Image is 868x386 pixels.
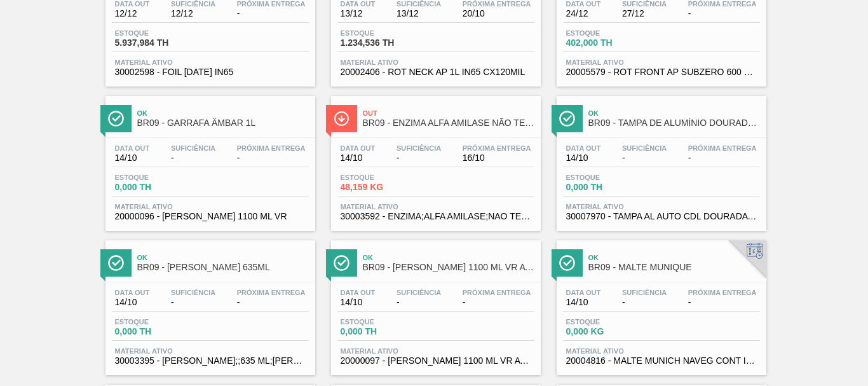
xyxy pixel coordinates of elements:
span: Próxima Entrega [463,289,531,296]
span: Suficiência [622,144,667,152]
a: ÍconeOkBR09 - TAMPA DE ALUMÍNIO DOURADA CANPACK CDLData out14/10Suficiência-Próxima Entrega-Estoq... [547,86,773,231]
span: 13/12 [341,9,376,18]
span: BR09 - GARRAFA ÂMBAR 1L [137,118,309,128]
img: Ícone [334,255,349,271]
span: 24/12 [566,9,601,18]
span: - [688,9,757,18]
span: - [622,298,667,307]
span: 20002406 - ROT NECK AP 1L IN65 CX120MIL [341,67,531,77]
span: 20/10 [463,9,531,18]
span: Ok [137,109,309,117]
span: Estoque [341,29,430,37]
span: Data out [341,289,376,296]
span: Estoque [115,174,204,181]
span: Suficiência [397,144,441,152]
span: 14/10 [341,298,376,307]
img: Ícone [559,111,575,127]
span: 402,000 TH [566,38,655,48]
span: - [397,153,441,163]
span: Material ativo [566,347,757,355]
img: Ícone [559,255,575,271]
span: 5.937,984 TH [115,38,204,48]
span: 12/12 [115,9,150,18]
span: Material ativo [566,203,757,210]
span: Ok [588,254,760,261]
a: ÍconeOkBR09 - GARRAFA ÂMBAR 1LData out14/10Suficiência-Próxima Entrega-Estoque0,000 THMaterial at... [96,86,322,231]
span: 14/10 [115,298,150,307]
span: Suficiência [622,289,667,296]
span: 30002598 - FOIL BC 600 IN65 [115,67,306,77]
span: BR09 - MALTE MUNIQUE [588,263,760,272]
span: 20004816 - MALTE MUNICH NAVEG CONT IMPORT SUP 40% [566,356,757,366]
span: - [171,298,215,307]
span: 20005579 - ROT FRONT AP SUBZERO 600 429 CX48MIL [566,67,757,77]
a: ÍconeOkBR09 - MALTE MUNIQUEData out14/10Suficiência-Próxima Entrega-Estoque0,000 KGMaterial ativo... [547,231,773,375]
span: Data out [566,289,601,296]
span: Próxima Entrega [237,144,306,152]
span: 0,000 TH [566,183,655,192]
span: Material ativo [341,59,531,66]
img: Ícone [108,255,124,271]
span: Suficiência [171,144,215,152]
span: - [171,153,215,163]
span: 1.234,536 TH [341,38,430,48]
a: ÍconeOkBR09 - [PERSON_NAME] 635MLData out14/10Suficiência-Próxima Entrega-Estoque0,000 THMaterial... [96,231,322,375]
span: Data out [566,144,601,152]
span: Próxima Entrega [463,144,531,152]
span: Estoque [341,318,430,326]
img: Ícone [108,111,124,127]
span: 30007970 - TAMPA AL AUTO CDL DOURADA CANPACK [566,212,757,221]
span: BR09 - GARRAFA AMBAR 635ML [137,263,309,272]
span: BR09 - GARRAFA AMBAR 1100 ML VR ATG [363,263,534,272]
span: Data out [115,144,150,152]
span: 30003592 - ENZIMA;ALFA AMILASE;NAO TERMOESTAVEL BAN [341,212,531,221]
span: Material ativo [341,347,531,355]
a: ÍconeOkBR09 - [PERSON_NAME] 1100 ML VR ATGData out14/10Suficiência-Próxima Entrega-Estoque0,000 T... [322,231,547,375]
span: 0,000 KG [566,327,655,336]
span: Estoque [115,29,204,37]
span: Suficiência [397,289,441,296]
span: - [237,153,306,163]
span: 48,159 KG [341,183,430,192]
span: 14/10 [566,298,601,307]
span: BR09 - ENZIMA ALFA AMILASE NÃO TERMOESTAVEL [363,118,534,128]
span: Próxima Entrega [688,144,757,152]
span: 0,000 TH [115,183,204,192]
span: Ok [137,254,309,261]
span: Estoque [566,29,655,37]
span: 27/12 [622,9,667,18]
span: - [237,298,306,307]
span: - [688,153,757,163]
span: Material ativo [566,59,757,66]
span: BR09 - TAMPA DE ALUMÍNIO DOURADA CANPACK CDL [588,118,760,128]
span: Material ativo [341,203,531,210]
span: - [397,298,441,307]
span: 12/12 [171,9,215,18]
span: Estoque [566,174,655,181]
span: - [463,298,531,307]
img: Ícone [334,111,349,127]
span: Suficiência [171,289,215,296]
span: 0,000 TH [341,327,430,336]
span: - [237,9,306,18]
span: Ok [588,109,760,117]
span: 14/10 [115,153,150,163]
span: Estoque [115,318,204,326]
span: 14/10 [341,153,376,163]
span: - [622,153,667,163]
span: Estoque [566,318,655,326]
span: 14/10 [566,153,601,163]
span: 20000097 - GARRAFA AMBAR 1100 ML VR ATG [341,356,531,366]
span: Próxima Entrega [688,289,757,296]
span: 20000096 - GARRAFA AMBAR 1100 ML VR [115,212,306,221]
span: 0,000 TH [115,327,204,336]
span: 16/10 [463,153,531,163]
span: - [688,298,757,307]
a: ÍconeOutBR09 - ENZIMA ALFA AMILASE NÃO TERMOESTAVELData out14/10Suficiência-Próxima Entrega16/10E... [322,86,547,231]
span: Material ativo [115,59,306,66]
span: Material ativo [115,347,306,355]
span: Material ativo [115,203,306,210]
span: Estoque [341,174,430,181]
span: Data out [115,289,150,296]
span: Data out [341,144,376,152]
